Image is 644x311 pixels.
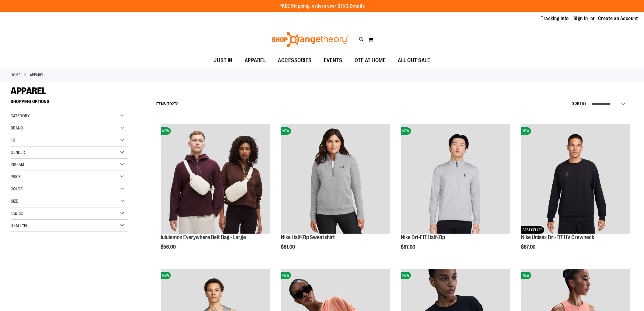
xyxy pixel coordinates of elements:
a: Details [350,3,365,9]
strong: Shopping Options [11,96,128,110]
span: ACCESSORIES [278,54,312,67]
span: OTF AT HOME [355,54,386,67]
span: Brand [11,125,23,130]
a: Home [11,72,20,78]
span: Size [11,199,18,203]
span: JUST IN [214,54,233,67]
a: lululemon Everywhere Belt Bag - LargeNEW [161,124,270,235]
span: Fabric [11,211,23,216]
span: Color [11,186,23,191]
span: Gender [11,150,25,155]
span: Category [11,113,30,118]
span: Fit [11,138,16,143]
span: Inseam [11,162,24,167]
a: Nike Half-Zip Sweatshirt [281,234,335,240]
span: Item Type [11,223,28,228]
p: FREE Shipping, orders over $150. [279,3,365,10]
div: product [158,121,273,265]
span: 1 [166,102,168,106]
h2: Items to [156,99,178,109]
span: NEW [161,272,171,279]
a: lululemon Everywhere Belt Bag - Large [161,234,246,240]
span: $81.00 [281,244,296,250]
span: NEW [521,272,531,279]
a: Tracking Info [541,15,569,22]
span: BEST SELLER [521,226,544,234]
a: Nike Half-Zip SweatshirtNEW [281,124,390,235]
a: Create an Account [598,15,638,22]
span: NEW [281,127,291,135]
span: APPAREL [11,86,46,96]
a: Nike Unisex Dri-FIT UV CrewneckNEWBEST SELLER [521,124,630,235]
a: Nike Unisex Dri-FIT UV Crewneck [521,234,594,240]
span: NEW [401,127,411,135]
span: $56.00 [161,244,177,250]
a: Sign In [573,15,588,22]
img: Nike Half-Zip Sweatshirt [281,124,390,234]
img: Nike Dri-FIT Half-Zip [401,124,510,234]
div: product [398,121,513,265]
span: ALL OUT SALE [398,54,430,67]
strong: APPAREL [30,72,44,78]
span: $87.00 [521,244,536,250]
a: Nike Dri-FIT Half-Zip [401,234,445,240]
img: lululemon Everywhere Belt Bag - Large [161,124,270,234]
span: $87.00 [401,244,416,250]
img: Nike Unisex Dri-FIT UV Crewneck [521,124,630,234]
a: Nike Dri-FIT Half-ZipNEW [401,124,510,235]
span: NEW [161,127,171,135]
label: Sort By [572,101,587,106]
span: EVENTS [324,54,342,67]
span: Price [11,174,21,179]
span: NEW [281,272,291,279]
span: NEW [521,127,531,135]
span: APPAREL [245,54,266,67]
span: 272 [172,102,178,106]
img: Shop Orangetheory [271,32,350,47]
div: product [278,121,393,265]
span: NEW [401,272,411,279]
div: product [518,121,633,265]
